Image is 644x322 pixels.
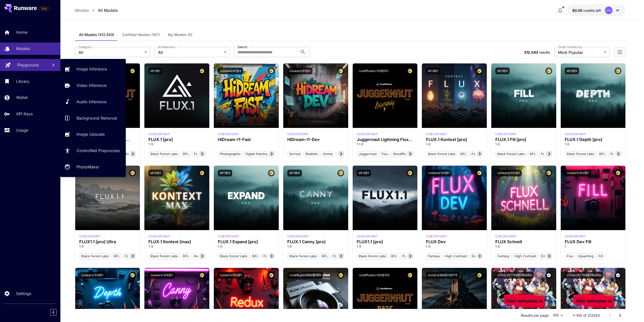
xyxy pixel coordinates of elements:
[336,152,352,157] span: Stylized
[357,272,392,279] button: rundiffusion:120@100
[380,152,390,157] span: flux
[426,244,483,249] p: 1.0
[123,254,155,259] span: FLUX1.1 [pro] Ultra
[76,148,120,154] p: ControlNet Preprocess
[426,239,483,244] h3: FLUX Dev
[149,254,180,259] span: Black Forest Labs
[565,170,591,176] button: runware:102@1
[357,239,414,244] div: FLUX1.1 [pro]
[158,45,175,49] label: Architecture
[565,67,579,74] button: bfl:1@5
[565,142,622,147] p: 1.0
[76,131,105,137] p: Image Upscale
[331,254,365,259] span: FLUX.1 Canny [pro]
[148,239,205,244] h3: FLUX.1 Kontext [max]
[609,152,642,157] span: FLUX.1 Depth [pro]
[148,142,205,147] p: 1.0
[16,78,29,84] p: Library
[218,152,242,157] span: Photographic
[470,152,493,157] span: Flux Kontext
[605,7,613,14] div: UU
[476,272,483,279] button: Certified Model – Vetted for best performance and includes a commercial license.
[426,234,447,239] div: FLUX.1 D
[16,291,31,297] p: Settings
[288,254,318,259] span: Black Forest Labs
[148,137,205,142] div: FLUX.1 [pro]
[539,254,562,259] span: Environment
[218,239,275,244] div: FLUX.1 Expand [pro]
[268,272,275,279] button: Certified Model – Vetted for best performance and includes a commercial license.
[251,254,260,259] span: BFL
[60,96,126,108] a: Audio Inference
[407,170,413,176] button: Certified Model – Vetted for best performance and includes a commercial license.
[237,45,247,49] label: Search
[129,67,136,74] button: Certified Model – Vetted for best performance and includes a commercial license.
[337,170,344,176] button: Certified Model – Vetted for best performance and includes a commercial license.
[357,170,371,176] button: bfl:2@1
[470,254,493,259] span: Environment
[148,272,175,279] button: runware:104@1
[148,132,170,136] div: fluxpro
[565,234,586,239] p: checkpoint
[168,32,192,37] span: My Models (0)
[539,50,550,54] span: results
[389,254,399,259] span: BFL
[565,244,622,249] p: 1
[129,272,136,279] button: Certified Model – Vetted for best performance and includes a commercial license.
[565,132,586,136] p: checkpoint
[76,82,106,88] p: Video Inference
[426,234,447,239] p: checkpoint
[567,5,626,16] button: $0.00
[597,254,605,259] span: Fill
[79,244,136,249] p: 1.0
[79,239,136,244] div: FLUX1.1 [pro] Ultra
[524,50,538,54] span: 312,543
[577,254,595,259] span: Inpainting
[495,132,517,136] div: fluxpro
[129,170,136,176] button: Certified Model – Vetted for best performance and includes a commercial license.
[148,132,170,136] p: checkpoint
[244,152,270,157] span: Digital Painting
[60,128,126,140] a: Image Upscale
[60,161,126,173] a: PhotoMaker
[218,137,275,142] div: HiDream-I1-Fast
[320,254,330,259] span: BFL
[287,132,309,136] div: HiDream Dev
[407,272,413,279] button: Certified Model – Vetted for best performance and includes a commercial license.
[496,254,511,259] span: Fantasy
[476,170,483,176] button: Certified Model – Vetted for best performance and includes a commercial license.
[287,239,344,244] div: FLUX.1 Canny [pro]
[60,79,126,92] a: Video Inference
[288,152,302,157] span: Surreal
[218,67,243,74] button: runware:97@3
[287,234,309,239] div: fluxpro
[79,234,101,239] p: checkpoint
[218,234,239,239] div: fluxpro
[75,7,118,13] nav: breadcrumb
[287,244,344,249] p: 1.0
[16,46,30,52] p: Models
[76,164,99,170] p: PhotoMaker
[287,272,323,279] button: rundiffusion:500@100
[476,67,483,74] button: Certified Model – Vetted for best performance and includes a commercial license.
[495,244,552,249] p: 1.0
[16,29,27,35] p: Home
[495,142,552,147] p: 1.0
[357,142,414,147] p: 1.1.0
[16,94,28,100] p: Wallet
[357,137,414,142] div: Juggernaut Lightning Flux by RunDiffusion
[287,137,344,142] div: HiDream-I1-Dev
[565,132,586,136] div: fluxpro
[218,132,239,136] div: HiDream Fast
[60,63,126,75] a: Image Inference
[16,127,28,133] p: Usage
[426,152,457,157] span: Black Forest Labs
[357,244,414,249] p: 1.0
[148,170,163,176] button: bfl:4@1
[122,32,160,37] span: Certified Models (167)
[513,254,538,259] span: High Contrast
[597,152,607,157] span: BFL
[198,272,205,279] button: Certified Model – Vetted for best performance and includes a commercial license.
[495,239,552,244] div: FLUX Schnell
[426,67,440,74] button: bfl:3@1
